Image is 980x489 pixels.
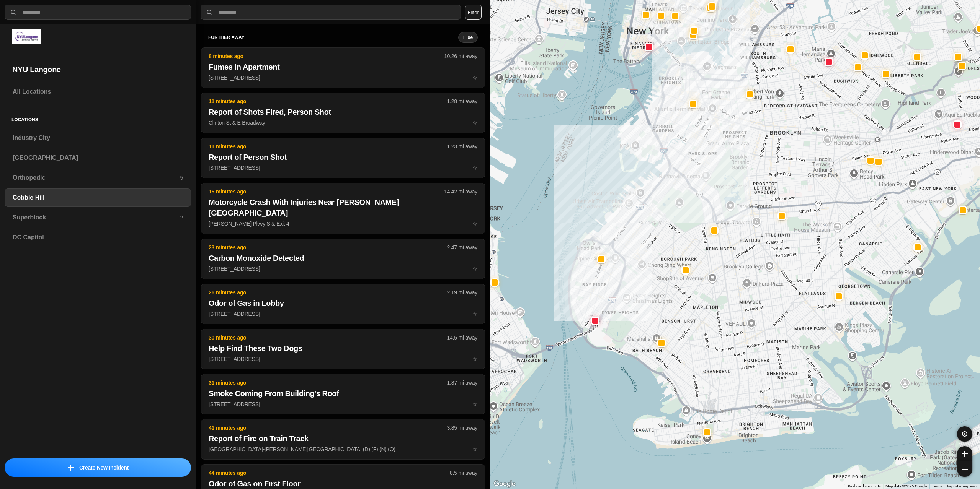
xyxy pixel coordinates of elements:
[209,343,477,354] h2: Help Find These Two Dogs
[201,284,485,324] button: 26 minutes ago2.19 mi awayOdor of Gas in Lobby[STREET_ADDRESS]star
[209,388,477,399] h2: Smoke Coming From Building's Roof
[957,426,972,442] button: recenter
[447,289,477,296] p: 2.19 mi away
[201,47,485,88] button: 8 minutes ago10.26 mi awayFumes in Apartment[STREET_ADDRESS]star
[201,374,485,414] button: 31 minutes ago1.87 mi awaySmoke Coming From Building's Roof[STREET_ADDRESS]star
[5,458,191,477] button: iconCreate New Incident
[201,74,485,81] a: 8 minutes ago10.26 mi awayFumes in Apartment[STREET_ADDRESS]star
[5,188,191,207] a: Cobble Hill
[201,220,485,227] a: 15 minutes ago14.42 mi awayMotorcycle Crash With Injuries Near [PERSON_NAME][GEOGRAPHIC_DATA][PER...
[209,469,450,477] p: 44 minutes ago
[201,93,485,133] button: 11 minutes ago1.28 mi awayReport of Shots Fired, Person ShotClinton St & E Broadwaystar
[209,433,477,444] h2: Report of Fire on Train Track
[180,174,183,182] p: 5
[201,164,485,171] a: 11 minutes ago1.23 mi awayReport of Person Shot[STREET_ADDRESS]star
[209,164,477,172] p: [STREET_ADDRESS]
[209,253,477,263] h2: Carbon Monoxide Detected
[201,419,485,460] button: 41 minutes ago3.85 mi awayReport of Fire on Train Track[GEOGRAPHIC_DATA]-[PERSON_NAME][GEOGRAPHIC...
[961,431,968,437] img: recenter
[447,379,477,387] p: 1.87 mi away
[472,75,477,81] span: star
[209,310,477,318] p: [STREET_ADDRESS]
[472,356,477,362] span: star
[209,220,477,227] p: [PERSON_NAME] Pkwy S & Exit 4
[444,188,477,195] p: 14.42 mi away
[201,239,485,279] button: 23 minutes ago2.47 mi awayCarbon Monoxide Detected[STREET_ADDRESS]star
[209,298,477,309] h2: Odor of Gas in Lobby
[472,446,477,452] span: star
[444,52,477,60] p: 10.26 mi away
[447,334,477,341] p: 14.5 mi away
[209,379,447,387] p: 31 minutes ago
[209,334,447,341] p: 30 minutes ago
[447,97,477,105] p: 1.28 mi away
[13,193,183,202] h3: Cobble Hill
[13,87,183,96] h3: All Locations
[447,143,477,150] p: 1.23 mi away
[13,153,183,162] h3: [GEOGRAPHIC_DATA]
[5,228,191,247] a: DC Capitol
[201,265,485,272] a: 23 minutes ago2.47 mi awayCarbon Monoxide Detected[STREET_ADDRESS]star
[201,356,485,362] a: 30 minutes ago14.5 mi awayHelp Find These Two Dogs[STREET_ADDRESS]star
[209,52,444,60] p: 8 minutes ago
[68,465,74,471] img: icon
[450,469,477,477] p: 8.5 mi away
[957,446,972,461] button: zoom-in
[208,34,458,41] h5: further away
[465,5,482,20] button: Filter
[201,446,485,452] a: 41 minutes ago3.85 mi awayReport of Fire on Train Track[GEOGRAPHIC_DATA]-[PERSON_NAME][GEOGRAPHIC...
[209,265,477,273] p: [STREET_ADDRESS]
[201,183,485,234] button: 15 minutes ago14.42 mi awayMotorcycle Crash With Injuries Near [PERSON_NAME][GEOGRAPHIC_DATA][PER...
[472,266,477,272] span: star
[13,173,180,182] h3: Orthopedic
[209,74,477,81] p: [STREET_ADDRESS]
[492,479,517,489] a: Open this area in Google Maps (opens a new window)
[472,311,477,317] span: star
[201,401,485,407] a: 31 minutes ago1.87 mi awaySmoke Coming From Building's Roof[STREET_ADDRESS]star
[209,445,477,453] p: [GEOGRAPHIC_DATA]-[PERSON_NAME][GEOGRAPHIC_DATA] (D) (F) (N) (Q)
[10,8,17,16] img: search
[209,62,477,72] h2: Fumes in Apartment
[209,119,477,127] p: Clinton St & E Broadway
[5,149,191,167] a: [GEOGRAPHIC_DATA]
[472,165,477,171] span: star
[13,233,183,242] h3: DC Capitol
[13,133,183,143] h3: Industry City
[885,484,927,488] span: Map data ©2025 Google
[5,107,191,129] h5: Locations
[447,424,477,432] p: 3.85 mi away
[932,484,942,488] a: Terms (opens in new tab)
[458,32,478,43] button: Hide
[209,355,477,363] p: [STREET_ADDRESS]
[209,478,477,489] h2: Odor of Gas on First Floor
[79,464,129,471] p: Create New Incident
[201,138,485,178] button: 11 minutes ago1.23 mi awayReport of Person Shot[STREET_ADDRESS]star
[12,29,41,44] img: logo
[209,107,477,117] h2: Report of Shots Fired, Person Shot
[206,8,213,16] img: search
[848,484,881,489] button: Keyboard shortcuts
[209,400,477,408] p: [STREET_ADDRESS]
[209,188,444,195] p: 15 minutes ago
[957,461,972,477] button: zoom-out
[209,244,447,251] p: 23 minutes ago
[962,451,968,457] img: zoom-in
[5,169,191,187] a: Orthopedic5
[201,119,485,126] a: 11 minutes ago1.28 mi awayReport of Shots Fired, Person ShotClinton St & E Broadwaystar
[472,120,477,126] span: star
[472,401,477,407] span: star
[201,310,485,317] a: 26 minutes ago2.19 mi awayOdor of Gas in Lobby[STREET_ADDRESS]star
[947,484,978,488] a: Report a map error
[209,143,447,150] p: 11 minutes ago
[12,64,183,75] h2: NYU Langone
[209,424,447,432] p: 41 minutes ago
[492,479,517,489] img: Google
[209,97,447,105] p: 11 minutes ago
[472,221,477,227] span: star
[5,83,191,101] a: All Locations
[180,214,183,221] p: 2
[447,244,477,251] p: 2.47 mi away
[13,213,180,222] h3: Superblock
[962,466,968,472] img: zoom-out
